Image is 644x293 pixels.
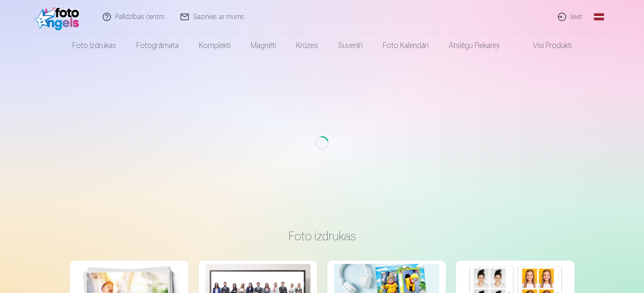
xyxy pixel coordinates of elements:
h3: Foto izdrukas [77,228,568,244]
a: Krūzes [286,34,328,57]
a: Fotogrāmata [126,34,189,57]
a: Visi produkti [509,34,582,57]
a: Atslēgu piekariņi [439,34,509,57]
a: Foto kalendāri [373,34,439,57]
a: Magnēti [241,34,286,57]
a: Komplekti [189,34,241,57]
a: Foto izdrukas [62,34,126,57]
a: Suvenīri [328,34,373,57]
img: /fa1 [35,3,84,30]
